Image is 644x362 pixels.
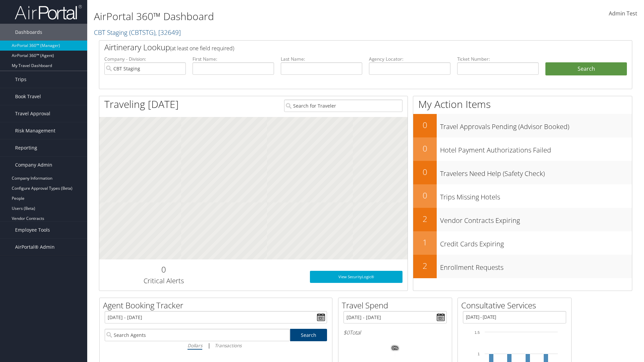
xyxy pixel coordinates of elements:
a: 0Travelers Need Help (Safety Check) [413,161,632,184]
h3: Travel Approvals Pending (Advisor Booked) [440,119,632,131]
h3: Travelers Need Help (Safety Check) [440,166,632,178]
h2: 1 [413,237,437,248]
h2: 2 [413,213,437,225]
h3: Critical Alerts [104,276,223,286]
h3: Trips Missing Hotels [440,189,632,202]
a: 0Trips Missing Hotels [413,184,632,208]
a: 2Enrollment Requests [413,255,632,278]
label: Last Name: [281,56,362,62]
h2: 0 [104,264,223,275]
h2: 0 [413,190,437,201]
h3: Enrollment Requests [440,259,632,272]
input: Search for Traveler [284,100,402,112]
span: (at least one field required) [170,45,234,52]
span: Travel Approval [15,105,50,122]
h1: AirPortal 360™ Dashboard [94,9,456,23]
h2: Agent Booking Tracker [103,300,332,311]
h2: Airtinerary Lookup [104,42,583,53]
span: Dashboards [15,24,42,41]
a: 1Credit Cards Expiring [413,231,632,255]
span: Employee Tools [15,222,50,238]
a: View SecurityLogic® [310,271,402,283]
a: 2Vendor Contracts Expiring [413,208,632,231]
span: Reporting [15,139,37,156]
span: Company Admin [15,157,52,173]
label: Agency Locator: [369,56,450,62]
h1: Traveling [DATE] [104,97,179,111]
tspan: 0% [392,346,398,350]
span: ( CBTSTG ) [129,28,155,37]
span: Book Travel [15,88,41,105]
a: 0Hotel Payment Authorizations Failed [413,137,632,161]
span: Risk Management [15,122,55,139]
label: First Name: [193,56,274,62]
a: Search [290,329,327,341]
span: Trips [15,71,26,88]
h3: Hotel Payment Authorizations Failed [440,142,632,155]
label: Ticket Number: [457,56,539,62]
span: , [ 32649 ] [155,28,181,37]
h2: Travel Spend [342,300,452,311]
span: AirPortal® Admin [15,239,55,255]
h2: Consultative Services [461,300,571,311]
h2: 2 [413,260,437,271]
h6: Total [343,329,447,336]
h3: Credit Cards Expiring [440,236,632,249]
span: $0 [343,329,350,336]
label: Company - Division: [104,56,186,62]
button: Search [545,62,627,76]
h2: 0 [413,166,437,178]
input: Search Agents [105,329,290,341]
a: CBT Staging [94,28,181,37]
span: Admin Test [609,10,637,17]
a: 0Travel Approvals Pending (Advisor Booked) [413,114,632,137]
h2: 0 [413,143,437,154]
tspan: 1.5 [475,330,480,335]
i: Transactions [215,342,241,349]
div: | [105,341,327,350]
h3: Vendor Contracts Expiring [440,213,632,225]
a: Admin Test [609,3,637,24]
tspan: 1 [478,352,480,356]
h1: My Action Items [413,97,632,111]
h2: 0 [413,119,437,131]
i: Dollars [187,342,202,349]
img: airportal-logo.png [15,4,82,20]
